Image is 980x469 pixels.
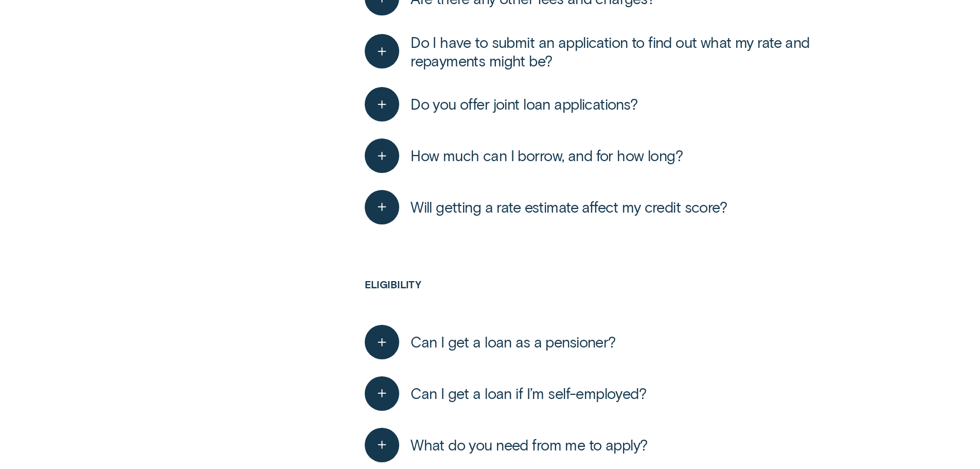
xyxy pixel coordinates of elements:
button: Can I get a loan if I’m self-employed? [365,376,646,411]
span: How much can I borrow, and for how long? [411,146,683,165]
span: Can I get a loan as a pensioner? [411,333,616,351]
button: Can I get a loan as a pensioner? [365,325,615,359]
button: Will getting a rate estimate affect my credit score? [365,190,727,224]
span: What do you need from me to apply? [411,436,647,454]
span: Do I have to submit an application to find out what my rate and repayments might be? [411,33,877,70]
button: Do I have to submit an application to find out what my rate and repayments might be? [365,33,877,70]
button: How much can I borrow, and for how long? [365,138,683,173]
h3: Eligibility [365,279,877,316]
button: What do you need from me to apply? [365,428,647,462]
button: Do you offer joint loan applications? [365,87,638,121]
span: Can I get a loan if I’m self-employed? [411,384,646,403]
span: Will getting a rate estimate affect my credit score? [411,198,727,216]
span: Do you offer joint loan applications? [411,95,638,113]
